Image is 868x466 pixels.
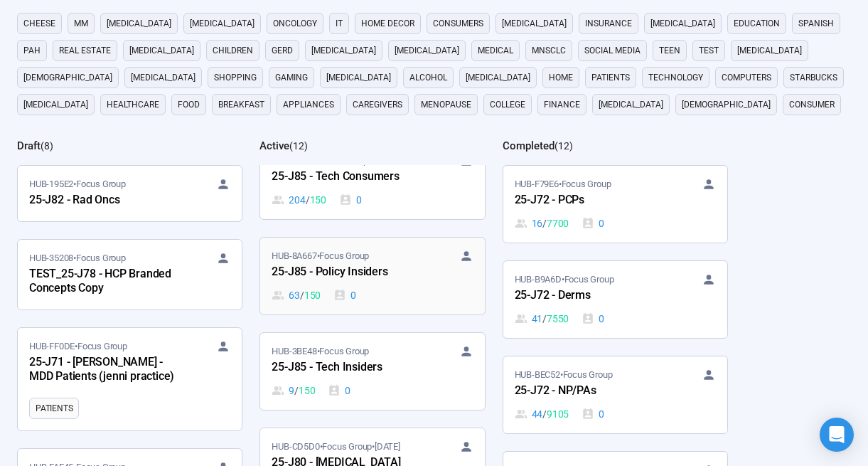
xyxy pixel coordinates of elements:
[272,344,369,359] span: HUB-3BE48 • Focus Group
[107,97,159,112] span: healthcare
[648,70,703,85] span: technology
[178,97,200,112] span: Food
[820,418,854,452] div: Open Intercom Messenger
[260,238,484,314] a: HUB-8A667•Focus Group25-J85 - Policy Insiders63 / 1500
[129,43,194,58] span: [MEDICAL_DATA]
[650,16,715,31] span: [MEDICAL_DATA]
[272,249,369,263] span: HUB-8A667 • Focus Group
[532,43,566,58] span: mnsclc
[490,97,525,112] span: college
[131,70,195,85] span: [MEDICAL_DATA]
[515,406,569,422] div: 44
[421,97,471,112] span: menopause
[260,142,484,219] a: HUB-F1751•Focus Group25-J85 - Tech Consumers204 / 1500
[272,359,428,377] div: 25-J85 - Tech Insiders
[503,356,727,433] a: HUB-BEC52•Focus Group25-J72 - NP/PAs44 / 91050
[515,191,671,210] div: 25-J72 - PCPs
[515,368,613,382] span: HUB-BEC52 • Focus Group
[547,216,569,231] span: 7700
[409,70,447,85] span: alcohol
[395,43,459,58] span: [MEDICAL_DATA]
[275,70,308,85] span: gaming
[74,16,88,31] span: MM
[375,441,400,452] time: [DATE]
[515,287,671,305] div: 25-J72 - Derms
[18,166,242,221] a: HUB-195E2•Focus Group25-J82 - Rad Oncs
[734,16,780,31] span: education
[272,168,428,186] div: 25-J85 - Tech Consumers
[214,70,257,85] span: shopping
[300,287,304,303] span: /
[294,383,299,398] span: /
[547,406,569,422] span: 9105
[18,240,242,309] a: HUB-35208•Focus GroupTEST_25-J78 - HCP Branded Concepts Copy
[23,97,88,112] span: [MEDICAL_DATA]
[659,43,680,58] span: Teen
[544,97,580,112] span: finance
[190,16,254,31] span: [MEDICAL_DATA]
[259,139,289,152] h2: Active
[582,311,604,327] div: 0
[18,328,242,430] a: HUB-FF0DE•Focus Group25-J71 - [PERSON_NAME] - MDD Patients (jenni practice)Patients
[272,43,293,58] span: GERD
[549,70,573,85] span: home
[737,43,802,58] span: [MEDICAL_DATA]
[17,139,41,152] h2: Draft
[582,216,604,231] div: 0
[328,383,350,398] div: 0
[336,16,343,31] span: it
[41,140,53,152] span: ( 8 )
[798,16,834,31] span: Spanish
[515,272,614,287] span: HUB-B9A6D • Focus Group
[283,97,334,112] span: appliances
[515,382,671,401] div: 25-J72 - NP/PAs
[515,177,611,191] span: HUB-F79E6 • Focus Group
[272,440,400,454] span: HUB-CD5D0 • Focus Group •
[599,97,663,112] span: [MEDICAL_DATA]
[218,97,264,112] span: breakfast
[699,43,719,58] span: Test
[591,70,630,85] span: Patients
[260,333,484,410] a: HUB-3BE48•Focus Group25-J85 - Tech Insiders9 / 1500
[682,97,771,112] span: [DEMOGRAPHIC_DATA]
[326,70,391,85] span: [MEDICAL_DATA]
[29,265,186,298] div: TEST_25-J78 - HCP Branded Concepts Copy
[333,287,356,303] div: 0
[272,287,321,303] div: 63
[515,311,569,327] div: 41
[502,16,567,31] span: [MEDICAL_DATA]
[503,166,727,243] a: HUB-F79E6•Focus Group25-J72 - PCPs16 / 77000
[213,43,253,58] span: children
[339,192,362,208] div: 0
[310,192,326,208] span: 150
[361,16,414,31] span: home decor
[789,97,835,112] span: consumer
[433,16,483,31] span: consumers
[547,311,569,327] span: 7550
[515,216,569,231] div: 16
[59,43,111,58] span: real estate
[272,383,315,398] div: 9
[353,97,402,112] span: caregivers
[273,16,317,31] span: oncology
[36,401,73,415] span: Patients
[306,192,310,208] span: /
[478,43,513,58] span: medical
[542,406,547,422] span: /
[790,70,837,85] span: starbucks
[542,311,547,327] span: /
[722,70,771,85] span: computers
[29,191,186,210] div: 25-J82 - Rad Oncs
[299,383,315,398] span: 150
[503,139,554,152] h2: Completed
[304,287,321,303] span: 150
[29,354,186,386] div: 25-J71 - [PERSON_NAME] - MDD Patients (jenni practice)
[272,192,326,208] div: 204
[542,216,547,231] span: /
[289,140,308,152] span: ( 12 )
[29,251,126,265] span: HUB-35208 • Focus Group
[585,16,632,31] span: Insurance
[107,16,171,31] span: [MEDICAL_DATA]
[311,43,376,58] span: [MEDICAL_DATA]
[582,406,604,422] div: 0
